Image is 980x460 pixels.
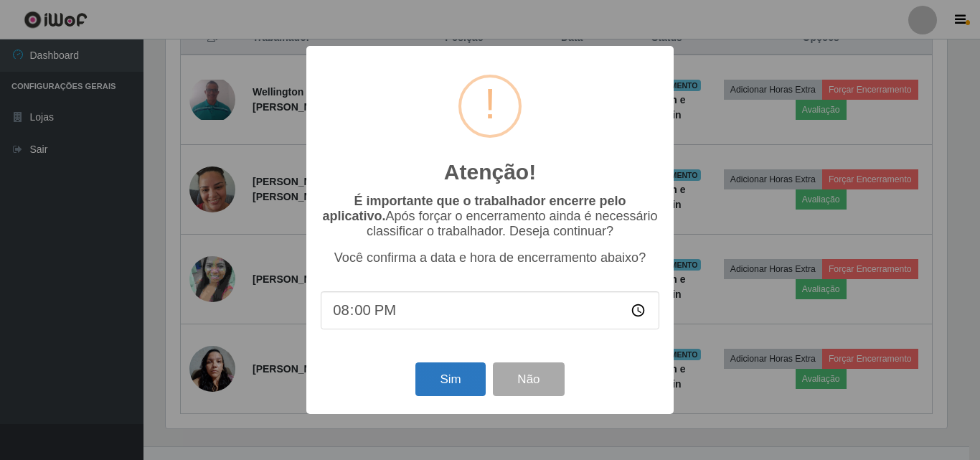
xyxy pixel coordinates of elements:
button: Não [493,362,564,396]
button: Sim [415,362,485,396]
b: É importante que o trabalhador encerre pelo aplicativo. [322,194,626,223]
p: Você confirma a data e hora de encerramento abaixo? [321,250,659,266]
p: Após forçar o encerramento ainda é necessário classificar o trabalhador. Deseja continuar? [321,194,659,239]
h2: Atenção! [444,159,536,185]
